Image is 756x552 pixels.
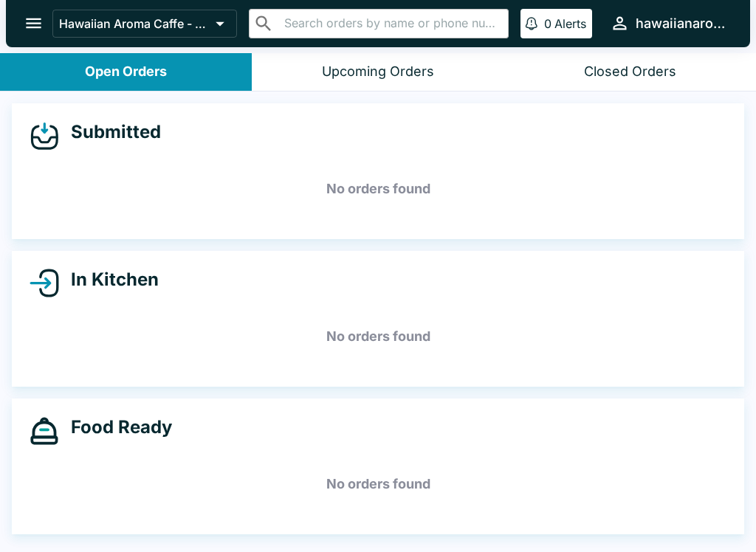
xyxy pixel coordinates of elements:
[636,15,726,32] div: hawaiianaromacaffe
[59,16,210,31] p: Hawaiian Aroma Caffe - Waikiki Beachcomber
[544,16,551,31] p: 0
[15,4,52,42] button: open drawer
[322,63,434,80] div: Upcoming Orders
[30,310,726,363] h5: No orders found
[584,63,676,80] div: Closed Orders
[59,269,159,291] h4: In Kitchen
[30,458,726,511] h5: No orders found
[554,16,586,31] p: Alerts
[59,121,161,143] h4: Submitted
[59,416,172,438] h4: Food Ready
[280,13,502,34] input: Search orders by name or phone number
[85,63,167,80] div: Open Orders
[52,10,237,38] button: Hawaiian Aroma Caffe - Waikiki Beachcomber
[30,162,726,215] h5: No orders found
[604,7,732,39] button: hawaiianaromacaffe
